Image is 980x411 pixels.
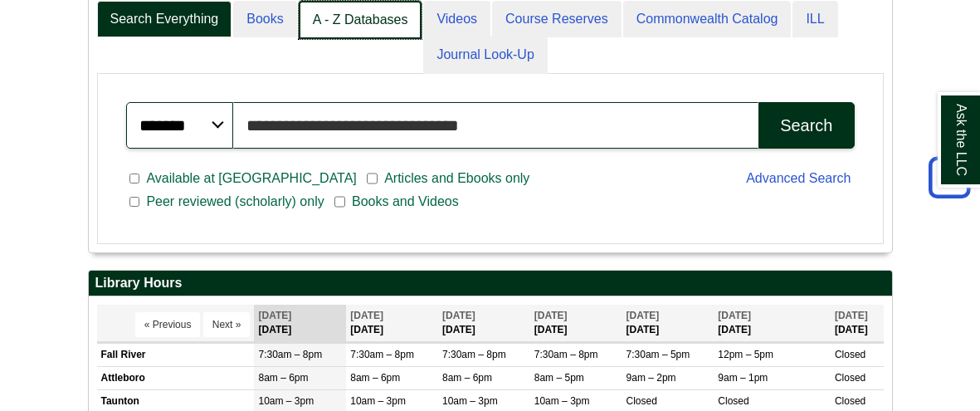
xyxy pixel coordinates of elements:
[346,305,438,342] th: [DATE]
[714,305,831,342] th: [DATE]
[835,349,865,360] span: Closed
[258,372,308,384] span: 8am – 6pm
[442,372,492,384] span: 8am – 6pm
[135,312,201,337] button: « Previous
[97,1,232,38] a: Search Everything
[718,310,751,321] span: [DATE]
[258,349,322,360] span: 7:30am – 8pm
[923,166,976,188] a: Back to Top
[534,310,568,321] span: [DATE]
[627,349,690,360] span: 7:30am – 5pm
[423,37,547,74] a: Journal Look-Up
[718,349,773,360] span: 12pm – 5pm
[334,194,345,209] input: Books and Videos
[345,192,466,212] span: Books and Videos
[534,395,590,407] span: 10am – 3pm
[299,1,422,40] a: A - Z Databases
[492,1,622,38] a: Course Reserves
[534,372,584,384] span: 8am – 5pm
[831,305,884,342] th: [DATE]
[233,1,296,38] a: Books
[627,395,657,407] span: Closed
[718,372,768,384] span: 9am – 1pm
[350,372,400,384] span: 8am – 6pm
[746,171,851,185] a: Advanced Search
[835,310,868,321] span: [DATE]
[780,116,832,135] div: Search
[254,305,346,342] th: [DATE]
[442,395,498,407] span: 10am – 3pm
[442,349,506,360] span: 7:30am – 8pm
[203,312,251,337] button: Next »
[139,192,330,212] span: Peer reviewed (scholarly) only
[378,169,536,188] span: Articles and Ebooks only
[258,395,314,407] span: 10am – 3pm
[758,102,854,149] button: Search
[258,310,291,321] span: [DATE]
[627,310,660,321] span: [DATE]
[350,349,414,360] span: 7:30am – 8pm
[835,395,865,407] span: Closed
[438,305,530,342] th: [DATE]
[835,372,865,384] span: Closed
[423,1,490,38] a: Videos
[622,305,714,342] th: [DATE]
[89,271,892,296] h2: Library Hours
[367,171,378,186] input: Articles and Ebooks only
[129,171,140,186] input: Available at [GEOGRAPHIC_DATA]
[792,1,837,38] a: ILL
[627,372,676,384] span: 9am – 2pm
[97,344,255,367] td: Fall River
[623,1,792,38] a: Commonwealth Catalog
[442,310,475,321] span: [DATE]
[534,349,598,360] span: 7:30am – 8pm
[97,367,255,390] td: Attleboro
[350,395,406,407] span: 10am – 3pm
[718,395,748,407] span: Closed
[139,169,363,188] span: Available at [GEOGRAPHIC_DATA]
[129,194,140,209] input: Peer reviewed (scholarly) only
[530,305,622,342] th: [DATE]
[350,310,383,321] span: [DATE]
